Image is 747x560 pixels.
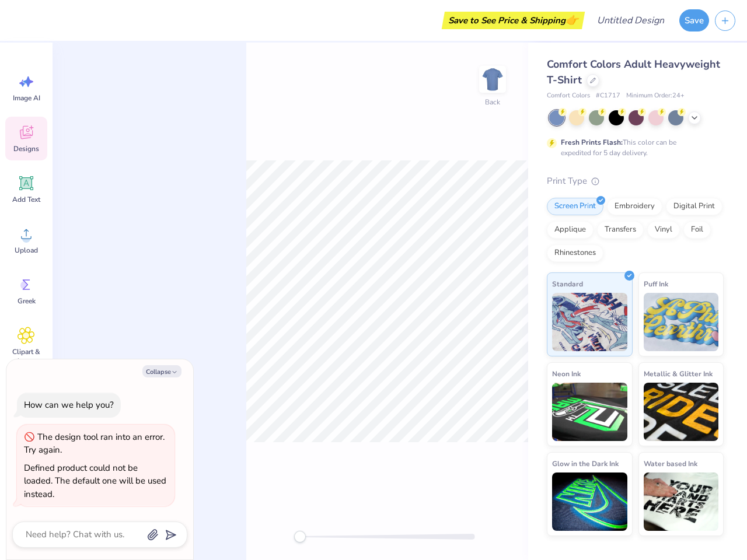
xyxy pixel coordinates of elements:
[644,473,719,531] img: Water based Ink
[547,57,720,87] span: Comfort Colors Adult Heavyweight T-Shirt
[24,399,114,411] div: How can we help you?
[547,244,603,262] div: Rhinestones
[552,457,619,470] span: Glow in the Dark Ink
[561,137,704,158] div: This color can be expedited for 5 day delivery.
[18,296,36,306] span: Greek
[552,278,583,290] span: Standard
[552,293,627,351] img: Standard
[142,365,181,377] button: Collapse
[445,12,582,29] div: Save to See Price & Shipping
[552,367,581,380] span: Neon Ink
[597,221,644,239] div: Transfers
[679,9,709,32] button: Save
[683,221,711,239] div: Foil
[552,473,627,531] img: Glow in the Dark Ink
[552,383,627,441] img: Neon Ink
[547,174,724,188] div: Print Type
[561,138,623,147] strong: Fresh Prints Flash:
[481,68,504,91] img: Back
[15,246,38,255] span: Upload
[607,198,662,215] div: Embroidery
[644,383,719,441] img: Metallic & Glitter Ink
[647,221,680,239] div: Vinyl
[24,431,165,456] div: The design tool ran into an error. Try again.
[588,9,673,32] input: Untitled Design
[547,198,603,215] div: Screen Print
[294,531,306,542] div: Accessibility label
[7,347,46,366] span: Clipart & logos
[13,93,40,103] span: Image AI
[24,462,166,500] div: Defined product could not be loaded. The default one will be used instead.
[13,144,39,153] span: Designs
[644,278,668,290] span: Puff Ink
[626,91,685,101] span: Minimum Order: 24 +
[644,457,697,470] span: Water based Ink
[596,91,620,101] span: # C1717
[547,91,590,101] span: Comfort Colors
[547,221,594,239] div: Applique
[566,13,578,27] span: 👉
[12,195,40,204] span: Add Text
[666,198,722,215] div: Digital Print
[644,293,719,351] img: Puff Ink
[485,97,500,107] div: Back
[644,367,713,380] span: Metallic & Glitter Ink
